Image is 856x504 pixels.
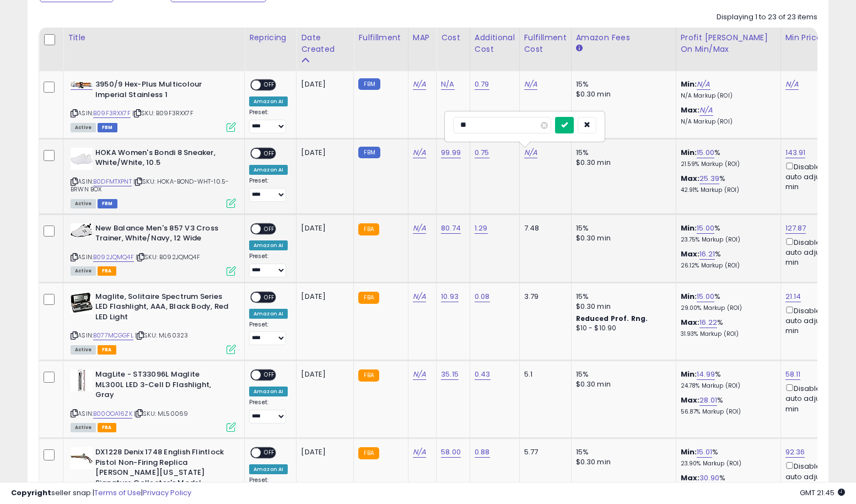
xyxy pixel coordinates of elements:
div: Preset: [249,177,288,202]
a: N/A [524,79,537,90]
img: 41SNNCkjM1L._SL40_.jpg [71,369,93,392]
a: 15.00 [697,291,714,302]
span: OFF [261,292,278,302]
b: Max: [681,173,700,184]
div: Disable auto adjust min [785,304,838,336]
a: 0.08 [475,291,490,302]
b: Maglite, Solitaire Spectrum Series LED Flashlight, AAA, Black Body, Red LED Light [95,292,229,325]
a: 0.88 [475,447,490,458]
div: Profit [PERSON_NAME] on Min/Max [681,32,776,55]
span: OFF [261,148,278,158]
span: OFF [261,371,278,380]
b: Max: [681,249,700,259]
div: 15% [576,148,667,158]
p: N/A Markup (ROI) [681,92,772,100]
a: 21.14 [785,291,801,302]
div: 5.1 [524,369,563,379]
div: % [681,174,772,194]
div: Preset: [249,109,288,133]
a: 58.11 [785,369,801,380]
div: Amazon AI [249,96,288,106]
a: N/A [413,147,426,158]
p: 31.93% Markup (ROI) [681,330,772,338]
p: 42.91% Markup (ROI) [681,186,772,194]
p: 21.59% Markup (ROI) [681,160,772,168]
div: $0.30 min [576,379,667,389]
div: [DATE] [301,292,345,302]
div: [DATE] [301,447,345,457]
div: $0.30 min [576,457,667,467]
span: All listings currently available for purchase on Amazon [71,423,96,432]
b: Min: [681,369,697,379]
b: Max: [681,317,700,328]
img: 21HnPp9TjCL._SL40_.jpg [71,148,93,170]
span: All listings currently available for purchase on Amazon [71,123,96,132]
span: FBA [98,345,116,355]
span: OFF [261,81,278,90]
a: 143.91 [785,147,806,158]
a: Terms of Use [94,487,141,498]
small: FBM [358,147,380,158]
div: $0.30 min [576,158,667,168]
div: Disable auto adjust min [785,382,838,414]
div: [DATE] [301,79,345,89]
div: Amazon AI [249,240,288,250]
span: All listings currently available for purchase on Amazon [71,345,96,355]
b: Reduced Prof. Rng. [576,314,648,323]
b: DX1228 Denix 1748 English Flintlock Pistol Non-Firing Replica [PERSON_NAME][US_STATE] Signature C... [95,447,229,491]
div: 5.77 [524,447,563,457]
a: N/A [413,369,426,380]
div: Title [68,32,240,44]
div: [DATE] [301,369,345,379]
a: 15.01 [697,447,712,458]
a: N/A [785,79,799,90]
a: 16.22 [699,317,717,328]
a: B00OOA16ZK [93,409,132,419]
p: N/A Markup (ROI) [681,118,772,126]
span: | SKU: ML60323 [135,331,188,340]
a: 15.00 [697,147,714,158]
div: Fulfillment [358,32,403,44]
div: Amazon AI [249,464,288,474]
a: B077MCGGFL [93,331,133,340]
p: 24.78% Markup (ROI) [681,382,772,390]
small: FBA [358,292,379,304]
a: 0.79 [475,79,489,90]
div: ASIN: [71,79,236,131]
p: 26.12% Markup (ROI) [681,262,772,270]
a: N/A [524,147,537,158]
div: seller snap | | [11,488,191,498]
a: 0.43 [475,369,491,380]
div: MAP [413,32,432,44]
div: % [681,148,772,168]
b: Max: [681,105,700,115]
a: N/A [413,223,426,234]
a: N/A [413,291,426,302]
div: ASIN: [71,369,236,431]
span: All listings currently available for purchase on Amazon [71,266,96,276]
div: Disable auto adjust min [785,236,838,268]
div: ASIN: [71,148,236,207]
a: 1.29 [475,223,488,234]
img: 31hrMRgXlDL._SL40_.jpg [71,81,93,89]
a: B092JQMQ4F [93,253,134,262]
span: FBM [98,199,117,208]
span: | SKU: B092JQMQ4F [136,253,200,261]
a: 15.00 [697,223,714,234]
div: % [681,249,772,270]
div: 15% [576,292,667,302]
div: 15% [576,369,667,379]
div: % [681,223,772,244]
div: % [681,369,772,390]
span: | SKU: B09F3RXX7F [132,109,193,117]
b: Min: [681,447,697,457]
strong: Copyright [11,487,51,498]
div: $10 - $10.90 [576,324,667,333]
div: 15% [576,223,667,233]
div: ASIN: [71,223,236,275]
span: 2025-10-10 21:45 GMT [800,487,845,498]
div: $0.30 min [576,89,667,99]
span: FBM [98,123,117,132]
div: Preset: [249,321,288,346]
a: 92.36 [785,447,805,458]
